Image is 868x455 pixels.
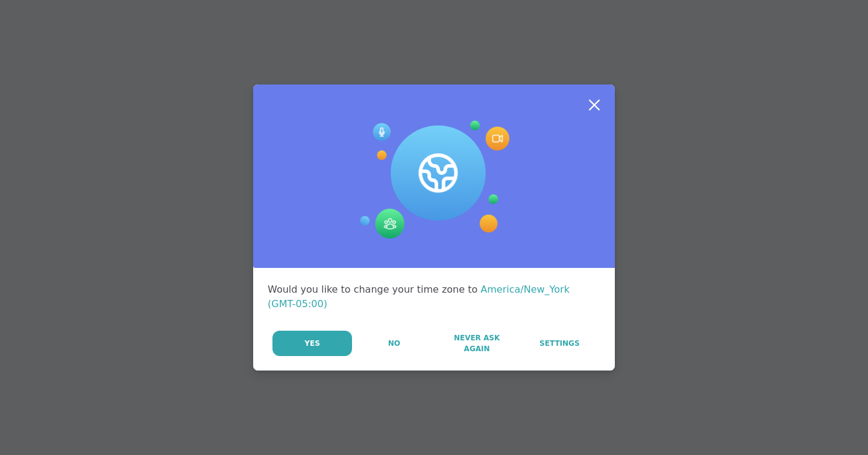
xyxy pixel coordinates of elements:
[519,331,600,356] a: Settings
[272,331,352,356] button: Yes
[436,331,517,356] button: Never Ask Again
[442,332,511,354] span: Never Ask Again
[268,282,600,311] div: Would you like to change your time zone to
[353,331,435,356] button: No
[268,284,570,310] span: America/New_York (GMT-05:00)
[304,338,320,349] span: Yes
[359,121,509,239] img: Session Experience
[388,338,400,349] span: No
[539,338,580,349] span: Settings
